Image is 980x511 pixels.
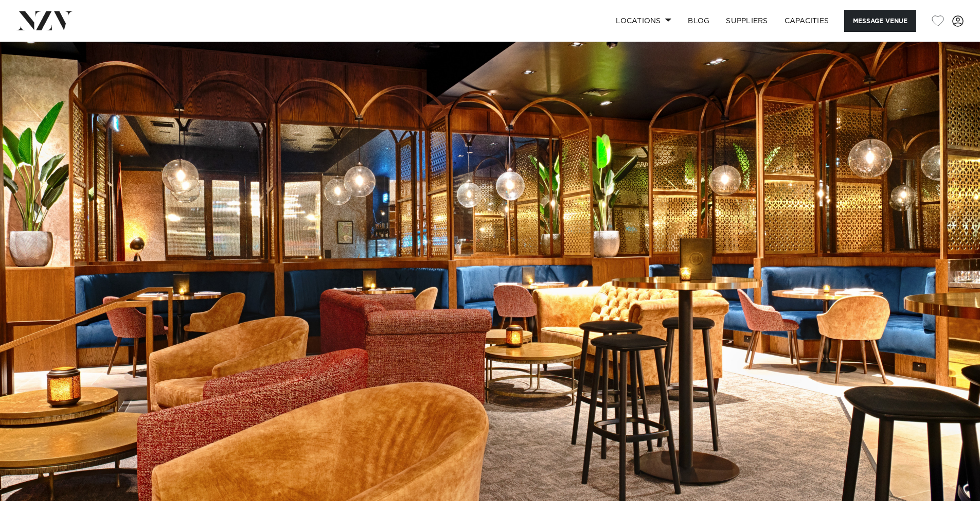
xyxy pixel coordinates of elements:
a: BLOG [680,10,718,32]
img: nzv-logo.png [16,11,73,30]
a: SUPPLIERS [718,10,776,32]
a: Locations [608,10,680,32]
a: Capacities [776,10,838,32]
button: Message Venue [844,10,916,32]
